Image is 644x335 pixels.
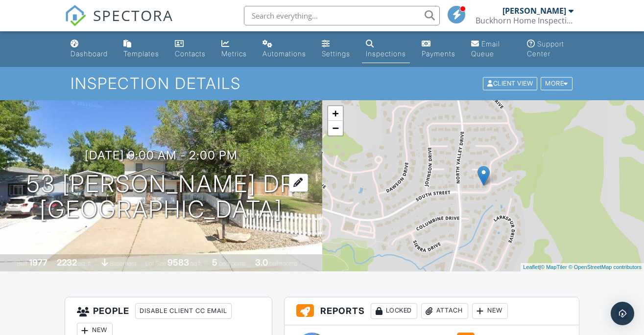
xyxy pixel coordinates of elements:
div: Templates [123,49,159,58]
div: Settings [322,49,350,58]
a: Zoom out [328,121,343,135]
a: Zoom in [328,106,343,121]
div: [PERSON_NAME] [502,6,566,16]
h3: Reports [285,297,579,325]
div: Contacts [175,49,206,58]
input: Search everything... [244,6,440,25]
span: bedrooms [219,260,246,267]
span: sq.ft. [191,260,203,267]
div: 1977 [29,257,48,268]
a: © MapTiler [541,264,567,270]
div: Support Center [527,40,564,58]
div: Automations [262,49,306,58]
span: sq. ft. [78,260,92,267]
a: Dashboard [67,35,112,63]
div: Payments [422,49,455,58]
div: Open Intercom Messenger [611,302,634,325]
div: Metrics [221,49,247,58]
div: Disable Client CC Email [135,303,232,319]
a: Leaflet [523,264,539,270]
a: Contacts [171,35,210,63]
a: Settings [318,35,354,63]
div: Attach [421,303,468,319]
a: Email Queue [467,35,515,63]
div: New [472,303,508,319]
h1: Inspection Details [71,75,573,92]
a: SPECTORA [65,13,173,34]
div: 2232 [57,257,77,268]
a: Templates [119,35,163,63]
h1: 53 [PERSON_NAME] Dr [GEOGRAPHIC_DATA] [26,171,296,223]
span: basement [110,260,136,267]
div: | [521,263,644,271]
div: 5 [212,257,217,268]
div: More [541,77,572,90]
span: SPECTORA [93,5,173,25]
div: Locked [371,303,417,319]
span: Lot Size [145,260,166,267]
a: Inspections [362,35,410,63]
div: Inspections [366,49,406,58]
a: Metrics [217,35,251,63]
span: Built [17,260,27,267]
a: Automations (Basic) [259,35,310,63]
div: Buckhorn Home Inspections [476,16,573,25]
a: Support Center [523,35,578,63]
a: Client View [482,79,540,87]
img: The Best Home Inspection Software - Spectora [65,5,86,26]
h3: [DATE] 9:00 am - 2:00 pm [85,149,238,162]
div: 3.0 [255,257,268,268]
div: 9583 [167,257,189,268]
a: Payments [418,35,459,63]
a: © OpenStreetMap contributors [569,264,642,270]
span: bathrooms [269,260,297,267]
div: Email Queue [471,40,500,58]
div: Dashboard [71,49,108,58]
div: Client View [483,77,537,90]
